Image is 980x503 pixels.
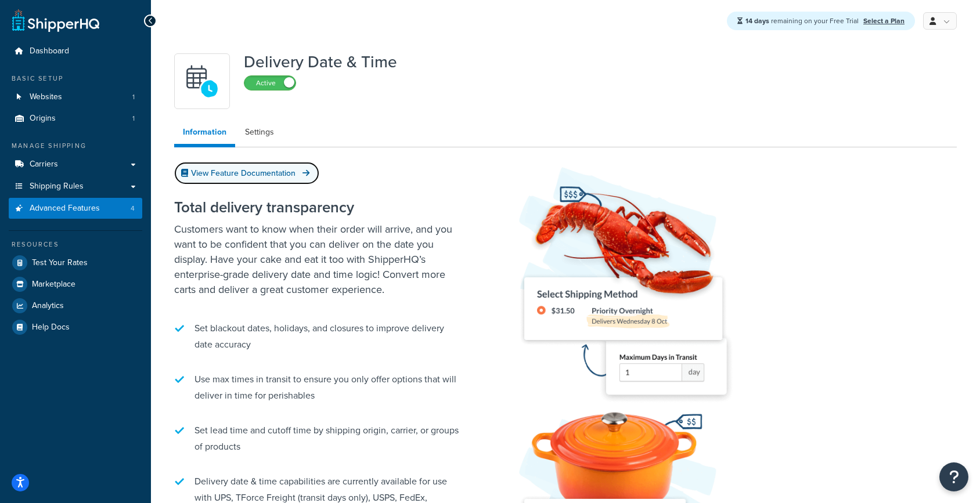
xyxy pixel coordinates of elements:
span: Analytics [32,301,64,311]
a: Carriers [9,154,142,175]
a: Origins1 [9,108,142,129]
li: Set lead time and cutoff time by shipping origin, carrier, or groups of products [174,417,464,461]
a: Information [174,121,235,147]
span: remaining on your Free Trial [745,16,860,26]
li: Advanced Features [9,198,142,219]
h2: Total delivery transparency [174,199,464,216]
label: Active [244,76,296,90]
span: 1 [132,92,135,102]
span: Websites [30,92,62,102]
span: Help Docs [32,323,70,332]
span: Carriers [30,160,58,169]
a: Advanced Features4 [9,198,142,219]
span: Marketplace [32,280,75,290]
a: Websites1 [9,86,142,108]
span: Shipping Rules [30,182,84,191]
span: 1 [132,114,135,124]
span: 4 [131,204,135,213]
span: Origins [30,114,56,124]
a: Help Docs [9,317,142,338]
a: Select a Plan [863,16,905,26]
div: Basic Setup [9,74,142,84]
h1: Delivery Date & Time [244,53,397,71]
span: Dashboard [30,46,69,56]
span: Advanced Features [30,204,100,213]
a: Dashboard [9,41,142,62]
a: Shipping Rules [9,176,142,197]
a: Analytics [9,295,142,316]
strong: 14 days [745,16,769,26]
li: Use max times in transit to ensure you only offer options that will deliver in time for perishables [174,366,464,410]
span: Test Your Rates [32,258,88,268]
li: Origins [9,108,142,129]
div: Resources [9,240,142,249]
p: Customers want to know when their order will arrive, and you want to be confident that you can de... [174,222,464,297]
a: View Feature Documentation [174,162,319,184]
button: Open Resource Center [939,462,968,491]
li: Set blackout dates, holidays, and closures to improve delivery date accuracy [174,314,464,359]
div: Manage Shipping [9,141,142,151]
a: Marketplace [9,274,142,295]
a: Test Your Rates [9,252,142,273]
li: Websites [9,86,142,108]
a: Settings [236,121,283,144]
img: gfkeb5ejjkALwAAAABJRU5ErkJggg== [182,61,222,102]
